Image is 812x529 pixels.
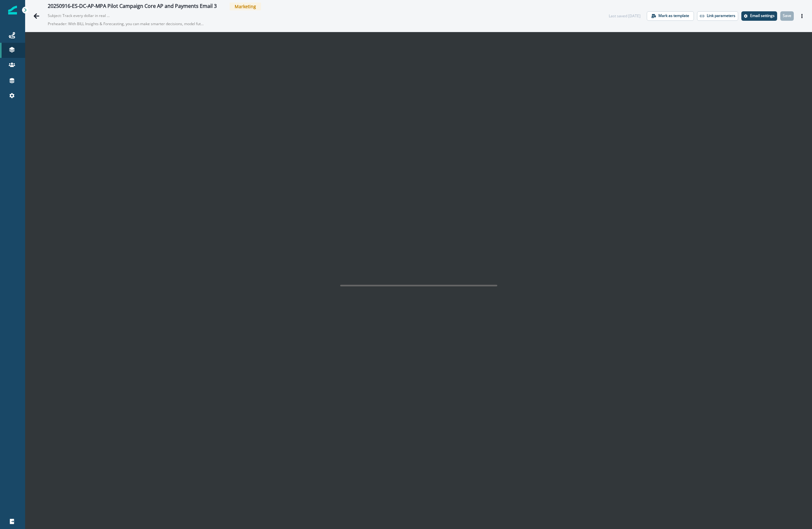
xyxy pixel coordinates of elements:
button: Mark as template [647,11,694,21]
div: 20250916-ES-DC-AP-MPA Pilot Campaign Core AP and Payments Email 3 [48,3,217,10]
p: Link parameters [707,14,735,18]
p: Email settings [750,14,775,18]
span: Marketing [230,3,261,10]
button: Save [780,11,794,21]
button: Go back [30,10,43,22]
div: Last saved [DATE] [609,13,640,19]
button: Settings [741,11,777,21]
p: Subject: Track every dollar in real time. [48,10,111,19]
img: Inflection [8,6,17,14]
p: Save [783,14,791,18]
button: Actions [797,11,807,21]
button: Link parameters [697,11,738,21]
p: Preheader: With BILL Insights & Forecasting, you can make smarter decisions, model future scenari... [48,19,205,29]
p: Mark as template [658,14,689,18]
